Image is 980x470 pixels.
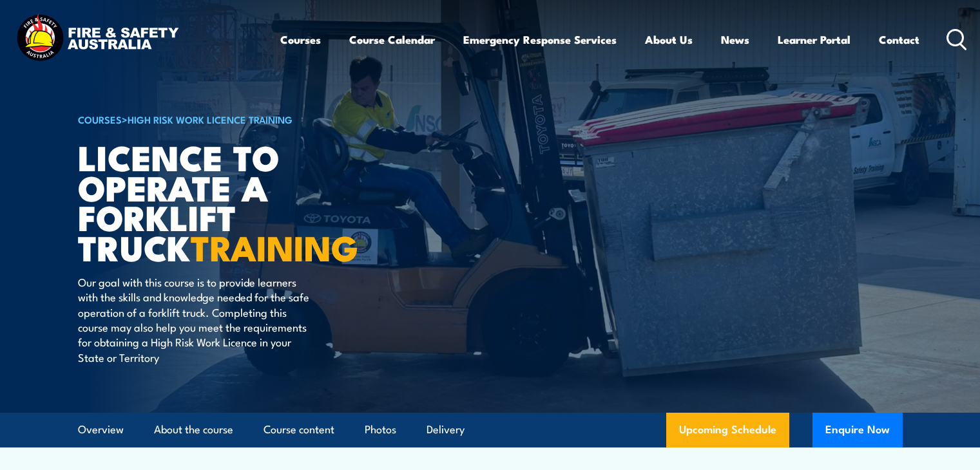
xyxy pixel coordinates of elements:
a: High Risk Work Licence Training [128,112,293,126]
h1: Licence to operate a forklift truck [78,142,396,262]
a: About the course [154,413,233,447]
a: Emergency Response Services [463,23,617,57]
strong: TRAINING [191,220,358,273]
a: Upcoming Schedule [666,413,789,447]
a: Contact [879,23,919,57]
a: Delivery [427,413,465,447]
button: Enquire Now [812,413,903,447]
a: Photos [365,413,396,447]
p: Our goal with this course is to provide learners with the skills and knowledge needed for the saf... [78,274,313,364]
a: Course Calendar [349,23,435,57]
a: News [721,23,749,57]
a: Course content [264,413,334,447]
a: COURSES [78,112,122,126]
h6: > [78,111,396,127]
a: About Us [645,23,693,57]
a: Overview [78,413,124,447]
a: Courses [280,23,321,57]
a: Learner Portal [778,23,850,57]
